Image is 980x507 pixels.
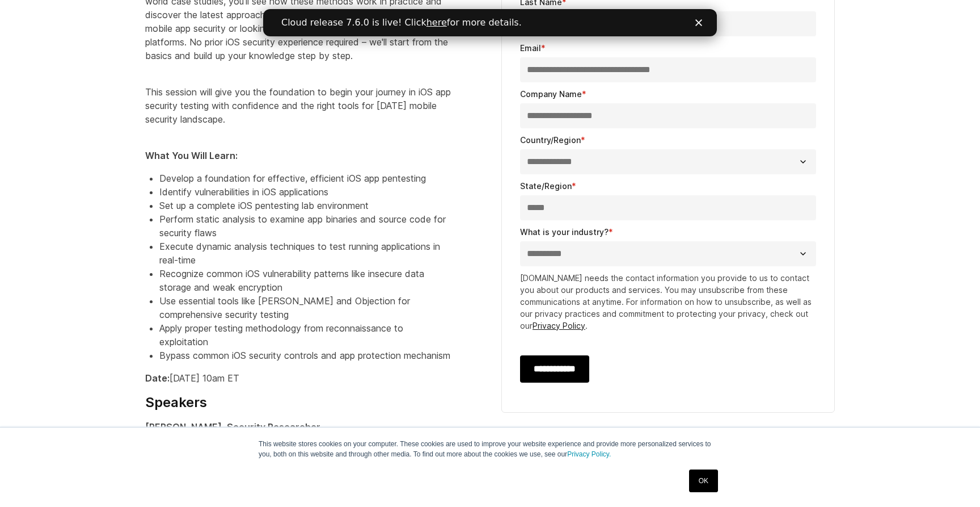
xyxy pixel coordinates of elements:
span: This session will give you the foundation to begin your journey in iOS app security testing with ... [145,86,451,125]
li: Bypass common iOS security controls and app protection mechanism [159,349,451,362]
li: Identify vulnerabilities in iOS applications [159,185,451,199]
strong: Date: [145,372,170,384]
li: Set up a complete iOS pentesting lab environment [159,199,451,212]
a: Privacy Policy [533,321,585,330]
span: Email [520,43,541,53]
span: What is your industry? [520,227,609,237]
a: OK [689,470,718,492]
li: Use essential tools like [PERSON_NAME] and Objection for comprehensive security testing [159,294,451,321]
li: Develop a foundation for effective, efficient iOS app pentesting [159,171,451,185]
h4: Speakers [145,394,451,411]
p: [DATE] 10am ET [145,371,451,385]
span: Country/Region [520,135,581,145]
span: State/Region [520,181,572,191]
p: This website stores cookies on your computer. These cookies are used to improve your website expe... [259,439,721,459]
li: Apply proper testing methodology from reconnaissance to exploitation [159,321,451,349]
strong: [PERSON_NAME], Security Researcher [145,421,320,433]
li: Execute dynamic analysis techniques to test running applications in real-time [159,240,451,267]
span: Company Name [520,89,582,99]
li: Recognize common iOS vulnerability patterns like insecure data storage and weak encryption [159,267,451,294]
a: Privacy Policy. [567,450,611,458]
strong: What You Will Learn: [145,150,238,161]
iframe: Intercom live chat banner [263,9,717,36]
p: [DOMAIN_NAME] needs the contact information you provide to us to contact you about our products a... [520,272,816,332]
li: Perform static analysis to examine app binaries and source code for security flaws [159,212,451,240]
div: Close [432,10,443,17]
